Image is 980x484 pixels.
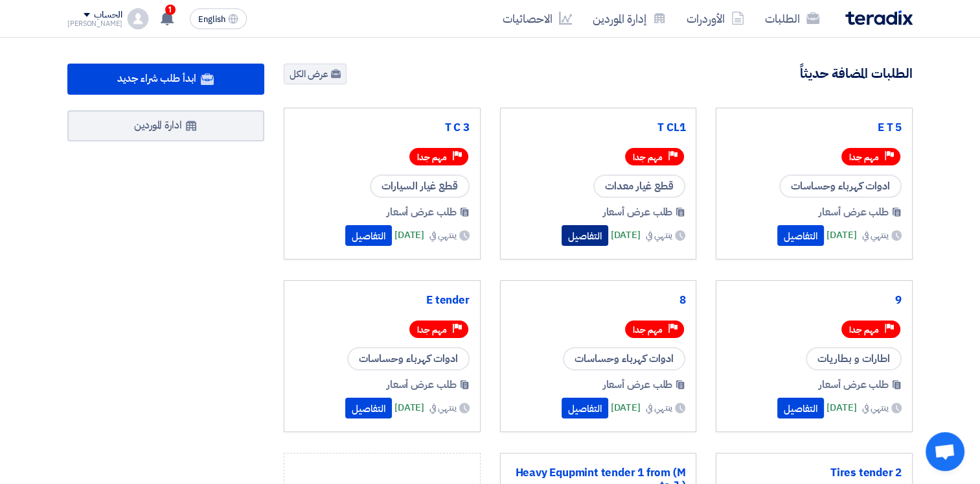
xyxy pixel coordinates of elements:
[646,228,672,242] span: ينتهي في
[387,204,457,220] span: طلب عرض أسعار
[562,398,608,418] button: التفاصيل
[646,401,672,415] span: ينتهي في
[862,228,889,242] span: ينتهي في
[819,377,889,393] span: طلب عرض أسعار
[284,64,347,84] a: عرض الكل
[582,3,676,34] a: إدارة الموردين
[67,20,122,27] div: [PERSON_NAME]
[295,294,470,307] a: E tender
[295,121,470,134] a: T C 3
[755,3,830,34] a: الطلبات
[727,294,902,307] a: 9
[727,121,902,134] a: E T 5
[862,401,889,415] span: ينتهي في
[611,400,641,415] span: [DATE]
[67,110,264,141] a: ادارة الموردين
[190,8,247,29] button: English
[429,401,456,415] span: ينتهي في
[611,228,641,243] span: [DATE]
[845,10,913,25] img: Teradix logo
[603,377,673,393] span: طلب عرض أسعار
[593,175,685,198] span: قطع غيار معدات
[417,324,447,336] span: مهم جدا
[819,204,889,220] span: طلب عرض أسعار
[777,225,824,246] button: التفاصيل
[94,10,122,21] div: الحساب
[387,377,457,393] span: طلب عرض أسعار
[198,15,225,24] span: English
[849,151,879,163] span: مهم جدا
[511,294,686,307] a: 8
[417,151,447,163] span: مهم جدا
[345,225,392,246] button: التفاصيل
[633,151,663,163] span: مهم جدا
[926,432,964,471] a: Open chat
[394,228,424,243] span: [DATE]
[492,3,582,34] a: الاحصائيات
[165,5,176,15] span: 1
[370,175,470,198] span: قطع غيار السيارات
[676,3,755,34] a: الأوردرات
[633,324,663,336] span: مهم جدا
[562,225,608,246] button: التفاصيل
[826,400,856,415] span: [DATE]
[777,398,824,418] button: التفاصيل
[806,347,902,370] span: اطارات و بطاريات
[511,121,686,134] a: T CL1
[345,398,392,418] button: التفاصيل
[394,400,424,415] span: [DATE]
[128,8,148,29] img: profile_test.png
[603,204,673,220] span: طلب عرض أسعار
[347,347,470,370] span: ادوات كهرباء وحساسات
[826,228,856,243] span: [DATE]
[727,466,902,479] a: Tires tender 2
[429,228,456,242] span: ينتهي في
[779,175,902,198] span: ادوات كهرباء وحساسات
[800,65,913,82] h4: الطلبات المضافة حديثاً
[849,324,879,336] span: مهم جدا
[117,71,196,86] span: ابدأ طلب شراء جديد
[563,347,685,370] span: ادوات كهرباء وحساسات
